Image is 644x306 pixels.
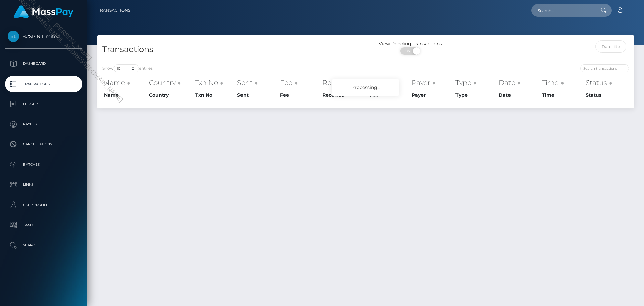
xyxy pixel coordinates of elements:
div: Processing... [332,79,399,96]
th: Sent [235,90,278,100]
p: Dashboard [8,59,79,69]
a: Payees [5,116,82,133]
p: Search [8,240,79,250]
th: Txn No [194,76,235,89]
a: Transactions [98,3,130,17]
a: User Profile [5,196,82,213]
a: Taxes [5,217,82,233]
th: Received [321,76,368,89]
th: Fee [278,90,321,100]
span: B2SPIN Limited [5,33,82,39]
p: User Profile [8,200,79,210]
th: Date [497,90,540,100]
th: Name [102,76,147,89]
p: Transactions [8,79,79,89]
input: Date filter [595,40,627,53]
a: Cancellations [5,136,82,153]
span: ON [400,47,417,55]
th: Country [147,76,194,89]
th: Received [321,90,368,100]
th: Payer [410,90,454,100]
a: Links [5,176,82,193]
a: Dashboard [5,55,82,72]
div: View Pending Transactions [366,40,455,47]
p: Taxes [8,220,79,230]
th: Status [584,90,629,100]
th: Sent [235,76,278,89]
th: F/X [368,76,410,89]
p: Cancellations [8,139,79,149]
th: Time [540,76,584,89]
label: Show entries [102,64,153,72]
p: Links [8,180,79,190]
a: Search [5,237,82,254]
input: Search... [531,4,594,17]
a: Batches [5,156,82,173]
img: B2SPIN Limited [8,31,19,42]
a: Ledger [5,96,82,113]
th: Type [454,90,497,100]
th: Txn No [194,90,235,100]
th: Country [147,90,194,100]
th: Name [102,90,147,100]
img: MassPay Logo [14,5,73,18]
a: Transactions [5,76,82,92]
p: Ledger [8,99,79,109]
select: Showentries [114,64,139,72]
h4: Transactions [102,44,361,55]
th: Time [540,90,584,100]
th: Type [454,76,497,89]
input: Search transactions [580,64,629,72]
p: Payees [8,119,79,129]
p: Batches [8,160,79,170]
th: Payer [410,76,454,89]
th: Fee [278,76,321,89]
th: Status [584,76,629,89]
th: Date [497,76,540,89]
